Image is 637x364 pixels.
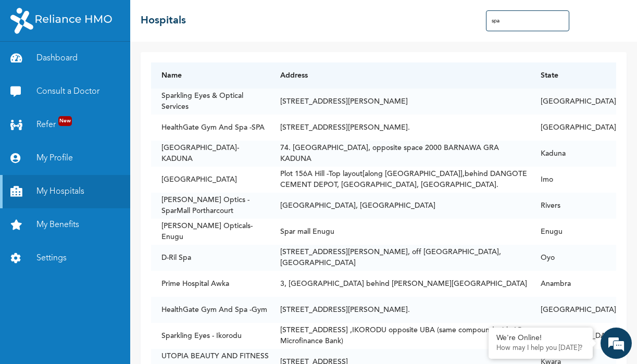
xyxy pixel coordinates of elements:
td: Kaduna [530,141,616,167]
td: [GEOGRAPHIC_DATA], [GEOGRAPHIC_DATA] [270,193,530,219]
td: [STREET_ADDRESS][PERSON_NAME]. [270,115,530,141]
td: Enugu [530,219,616,245]
td: [GEOGRAPHIC_DATA] [151,167,270,193]
td: HealthGate Gym And Spa -Gym [151,297,270,323]
th: Address [270,62,530,89]
span: New [58,116,72,126]
td: Imo [530,167,616,193]
td: Prime Hospital Awka [151,271,270,297]
td: [PERSON_NAME] Optics -SparMall Portharcourt [151,193,270,219]
td: [GEOGRAPHIC_DATA] [530,323,616,349]
td: Spar mall Enugu [270,219,530,245]
td: HealthGate Gym And Spa -SPA [151,115,270,141]
td: Rivers [530,193,616,219]
td: 74. [GEOGRAPHIC_DATA], opposite space 2000 BARNAWA GRA KADUNA [270,141,530,167]
div: We're Online! [496,334,585,343]
td: Plot 156A Hill -Top layout[along [GEOGRAPHIC_DATA]],behind DANGOTE CEMENT DEPOT, [GEOGRAPHIC_DATA... [270,167,530,193]
td: [GEOGRAPHIC_DATA] [530,89,616,115]
td: 3, [GEOGRAPHIC_DATA] behind [PERSON_NAME][GEOGRAPHIC_DATA] [270,271,530,297]
td: [GEOGRAPHIC_DATA]-KADUNA [151,141,270,167]
img: RelianceHMO's Logo [10,8,112,34]
td: [STREET_ADDRESS] ,IKORODU opposite UBA (same compound with AB Microfinance Bank) [270,323,530,349]
p: How may I help you today? [496,344,585,353]
th: State [530,62,616,89]
td: [STREET_ADDRESS][PERSON_NAME]. [270,297,530,323]
td: D-Ril Spa [151,245,270,271]
td: [STREET_ADDRESS][PERSON_NAME] [270,89,530,115]
td: Sparkling Eyes - Ikorodu [151,323,270,349]
th: Name [151,62,270,89]
h2: Hospitals [141,13,186,29]
td: [STREET_ADDRESS][PERSON_NAME], off [GEOGRAPHIC_DATA], [GEOGRAPHIC_DATA] [270,245,530,271]
td: [PERSON_NAME] Opticals- Enugu [151,219,270,245]
td: [GEOGRAPHIC_DATA] [530,297,616,323]
td: Sparkling Eyes & Optical Services [151,89,270,115]
td: [GEOGRAPHIC_DATA] [530,115,616,141]
input: Search Hospitals... [486,10,569,31]
td: Oyo [530,245,616,271]
td: Anambra [530,271,616,297]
